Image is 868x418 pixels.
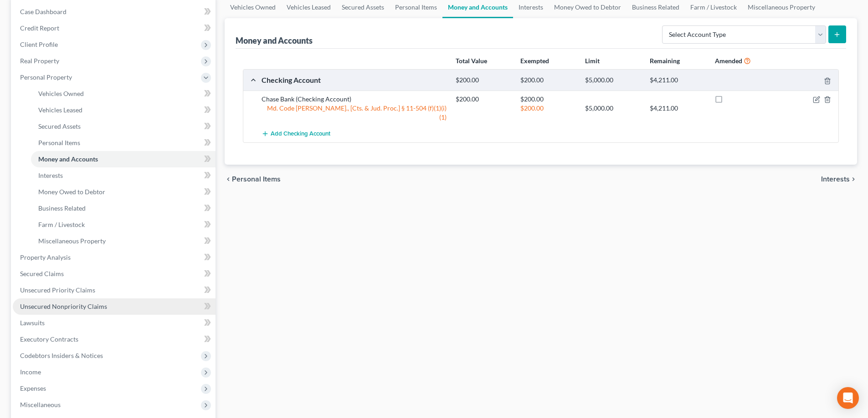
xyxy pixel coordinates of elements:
span: Client Profile [20,40,58,48]
span: Lawsuits [20,319,45,327]
div: $200.00 [451,76,516,85]
a: Case Dashboard [13,4,216,20]
button: chevron_left Personal Items [225,176,281,183]
span: Interests [38,171,63,179]
span: Personal Items [38,139,80,146]
a: Unsecured Priority Claims [13,282,216,298]
div: $200.00 [516,95,580,104]
i: chevron_left [225,176,232,183]
div: $4,211.00 [645,76,710,85]
div: Open Intercom Messenger [837,387,859,409]
a: Money Owed to Debtor [31,184,216,200]
strong: Total Value [456,57,487,65]
a: Secured Assets [31,118,216,135]
span: Vehicles Owned [38,90,84,97]
span: Interests [821,176,850,183]
i: chevron_right [850,176,857,183]
span: Miscellaneous Property [38,237,106,245]
span: Business Related [38,204,86,212]
div: $5,000.00 [580,76,645,85]
a: Executory Contracts [13,331,216,347]
span: Executory Contracts [20,335,78,343]
a: Property Analysis [13,249,216,266]
div: Chase Bank (Checking Account) [257,95,451,104]
div: Md. Code [PERSON_NAME]., [Cts. & Jud. Proc.] § 11-504 (f)(1)(i)(1) [257,104,451,122]
a: Lawsuits [13,315,216,331]
div: Checking Account [257,75,451,85]
span: Secured Claims [20,270,64,277]
strong: Remaining [650,57,680,65]
div: Money and Accounts [236,35,313,46]
span: Money and Accounts [38,155,98,163]
span: Miscellaneous [20,401,61,408]
span: Personal Items [232,176,281,183]
div: $200.00 [516,76,580,85]
a: Money and Accounts [31,151,216,167]
span: Secured Assets [38,122,81,130]
button: Add Checking Account [262,126,330,142]
a: Credit Report [13,20,216,36]
button: Interests chevron_right [821,176,857,183]
span: Property Analysis [20,253,71,261]
span: Expenses [20,384,46,392]
a: Interests [31,167,216,184]
strong: Exempted [520,57,549,65]
span: Add Checking Account [271,131,330,138]
span: Unsecured Nonpriority Claims [20,302,107,310]
a: Secured Claims [13,266,216,282]
a: Vehicles Owned [31,86,216,102]
a: Unsecured Nonpriority Claims [13,298,216,315]
span: Case Dashboard [20,8,67,15]
a: Business Related [31,200,216,217]
strong: Limit [585,57,600,65]
span: Codebtors Insiders & Notices [20,352,103,359]
a: Personal Items [31,135,216,151]
span: Personal Property [20,73,72,81]
a: Farm / Livestock [31,217,216,233]
span: Real Property [20,57,59,65]
div: $4,211.00 [645,104,710,113]
span: Money Owed to Debtor [38,188,105,196]
span: Farm / Livestock [38,221,85,228]
div: $5,000.00 [580,104,645,113]
div: $200.00 [451,95,516,104]
a: Vehicles Leased [31,102,216,118]
a: Miscellaneous Property [31,233,216,249]
span: Income [20,368,41,376]
span: Vehicles Leased [38,106,82,114]
div: $200.00 [516,104,580,113]
span: Unsecured Priority Claims [20,286,95,294]
strong: Amended [715,57,742,65]
span: Credit Report [20,24,59,32]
